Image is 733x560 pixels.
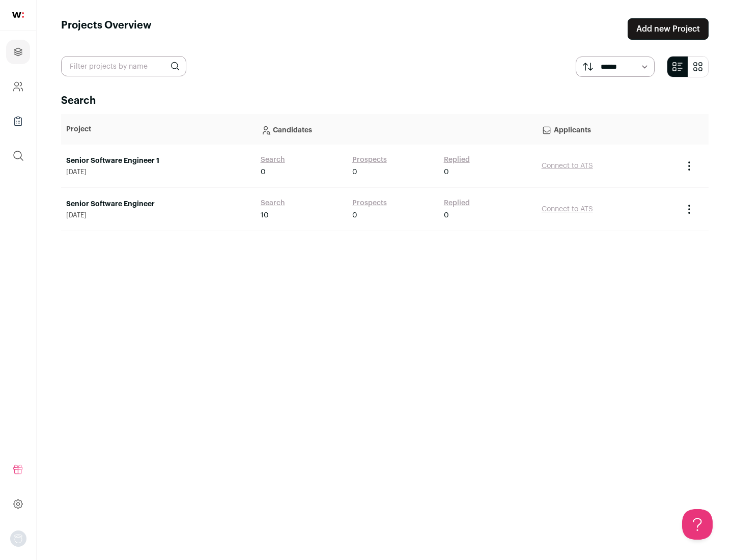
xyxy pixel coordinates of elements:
a: Add new Project [628,18,709,40]
p: Applicants [542,119,673,139]
a: Replied [444,155,470,165]
span: 10 [261,210,269,220]
p: Project [66,124,250,134]
a: Replied [444,198,470,208]
span: 0 [444,167,449,177]
a: Search [261,155,285,165]
input: Filter projects by name [61,56,186,76]
img: wellfound-shorthand-0d5821cbd27db2630d0214b213865d53afaa358527fdda9d0ea32b1df1b89c2c.svg [12,12,24,18]
span: 0 [352,210,357,220]
a: Search [261,198,285,208]
a: Prospects [352,155,387,165]
a: Company Lists [6,109,30,133]
span: 0 [444,210,449,220]
a: Projects [6,40,30,64]
h2: Search [61,94,709,108]
span: 0 [352,167,357,177]
span: 0 [261,167,266,177]
h1: Projects Overview [61,18,152,40]
button: Open dropdown [10,530,26,547]
span: [DATE] [66,168,250,176]
a: Senior Software Engineer [66,199,250,209]
iframe: Help Scout Beacon - Open [682,509,713,540]
button: Project Actions [683,160,695,172]
a: Connect to ATS [542,162,593,170]
p: Candidates [261,119,531,139]
img: nopic.png [10,530,26,547]
a: Senior Software Engineer 1 [66,156,250,166]
a: Prospects [352,198,387,208]
button: Project Actions [683,203,695,215]
a: Connect to ATS [542,206,593,213]
span: [DATE] [66,211,250,219]
a: Company and ATS Settings [6,74,30,99]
